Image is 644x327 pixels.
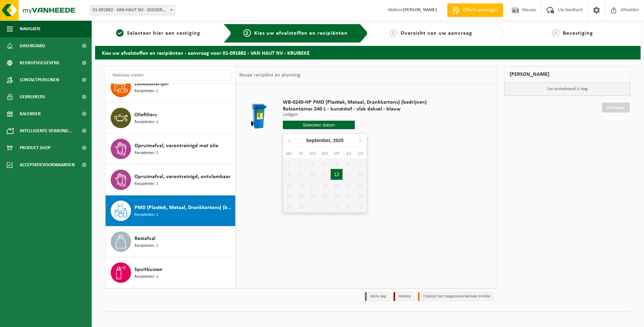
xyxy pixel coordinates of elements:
span: Intelligente verbond... [20,122,72,139]
span: Recipiënten: 1 [134,274,158,280]
span: Product Shop [20,139,51,156]
span: Kalender [20,105,41,122]
div: za [343,150,354,157]
button: Restafval Recipiënten: 1 [106,226,236,257]
span: Acceptatievoorwaarden [20,156,75,173]
li: Holiday [393,292,415,301]
span: Rolcontainer 240 L - kunststof - vlak deksel - blauw [283,106,427,113]
div: ma [283,150,295,157]
a: 1Selecteer hier een vestiging [98,29,218,37]
div: September, [303,135,346,146]
a: Offerte aanvragen [447,3,503,17]
span: Oliefilters [134,111,157,119]
span: Opruimafval, verontreinigd met olie [134,142,218,150]
span: PMD (Plastiek, Metaal, Drankkartons) (bedrijven) [134,204,234,212]
span: Selecteer hier een vestiging [127,31,200,36]
div: zo [355,150,367,157]
div: vr [331,150,343,157]
input: Selecteer datum [283,121,355,129]
span: Recipiënten: 1 [134,212,158,218]
p: Uw winkelmand is leeg [504,83,630,96]
div: Keuze recipiënt en planning [236,67,304,84]
span: 01-091882 - VAN HAUT NV - KRUIBEKE [90,5,175,15]
span: Bevestiging [563,31,593,36]
span: Loodbatterijen [134,80,169,88]
span: 4 [552,29,559,37]
button: PMD (Plastiek, Metaal, Drankkartons) (bedrijven) Recipiënten: 1 [106,195,236,226]
div: do [319,150,331,157]
span: Recipiënten: 1 [134,88,158,94]
span: Contactpersonen [20,71,59,88]
span: 2 [243,29,251,37]
span: Dashboard [20,37,45,54]
span: WB-0240-HP PMD (Plastiek, Metaal, Drankkartons) (bedrijven) [283,99,427,106]
div: [PERSON_NAME] [504,66,630,83]
button: Spuitbussen Recipiënten: 1 [106,257,236,288]
strong: [PERSON_NAME] [403,7,437,13]
span: Opruimafval, verontreinigd, ontvlambaar [134,173,231,181]
span: Recipiënten: 1 [134,119,158,125]
span: Bedrijfsgegevens [20,54,59,71]
span: 1 [116,29,124,37]
span: 01-091882 - VAN HAUT NV - KRUIBEKE [90,5,175,15]
div: di [295,150,307,157]
span: Kies uw afvalstoffen en recipiënten [254,31,348,36]
h2: Kies uw afvalstoffen en recipiënten - aanvraag voor 01-091882 - VAN HAUT NV - KRUIBEKE [95,46,641,59]
input: Materiaal zoeken [109,70,232,80]
span: Recipiënten: 2 [134,150,158,156]
span: Spuitbussen [134,265,163,274]
span: Offerte aanvragen [461,7,500,14]
span: Navigatie [20,20,41,37]
li: Tijdelijk niet toegestaan/période limitée [418,292,494,301]
a: Doorgaan [602,103,630,113]
button: Loodbatterijen Recipiënten: 1 [106,72,236,103]
span: Gebruikers [20,88,45,105]
span: Recipiënten: 1 [134,181,158,187]
div: wo [307,150,319,157]
p: Ledigen [283,113,427,117]
button: Opruimafval, verontreinigd, ontvlambaar Recipiënten: 1 [106,165,236,195]
span: Overzicht van uw aanvraag [401,31,472,36]
button: Oliefilters Recipiënten: 1 [106,103,236,134]
li: Vaste dag [365,292,390,301]
i: 2025 [333,138,344,143]
div: 12 [331,169,343,180]
span: Recipiënten: 1 [134,243,158,249]
span: 3 [390,29,397,37]
span: Restafval [134,235,155,243]
button: Opruimafval, verontreinigd met olie Recipiënten: 2 [106,134,236,165]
